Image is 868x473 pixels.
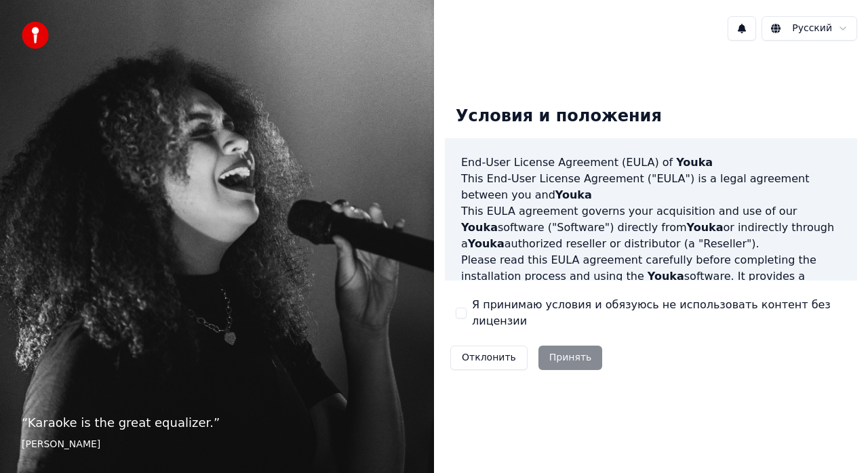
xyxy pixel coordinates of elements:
[22,438,412,451] footer: [PERSON_NAME]
[22,413,412,432] p: “ Karaoke is the great equalizer. ”
[648,270,684,283] span: Youka
[461,221,498,234] span: Youka
[555,188,592,201] span: Youka
[461,252,841,317] p: Please read this EULA agreement carefully before completing the installation process and using th...
[472,297,846,329] label: Я принимаю условия и обязуюсь не использовать контент без лицензии
[461,203,841,252] p: This EULA agreement governs your acquisition and use of our software ("Software") directly from o...
[687,221,724,234] span: Youka
[461,155,841,171] h3: End-User License Agreement (EULA) of
[468,237,505,250] span: Youka
[461,171,841,203] p: This End-User License Agreement ("EULA") is a legal agreement between you and
[676,156,713,169] span: Youka
[22,22,49,49] img: youka
[445,95,673,138] div: Условия и положения
[450,346,528,370] button: Отклонить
